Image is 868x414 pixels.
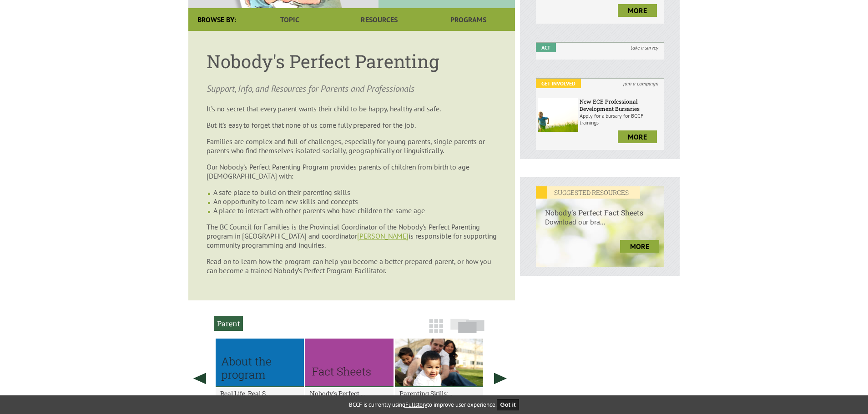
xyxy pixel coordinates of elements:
[536,79,581,88] em: Get Involved
[536,43,556,52] em: Act
[497,399,520,410] button: Got it
[245,8,334,31] a: Topic
[399,389,479,398] a: Parenting Skills:...
[310,389,389,398] a: Nobody's Perfect ...
[357,231,409,240] a: [PERSON_NAME]
[536,186,640,199] em: SUGGESTED RESOURCES
[536,199,664,217] h6: Nobody's Perfect Fact Sheets
[188,8,245,31] div: Browse By:
[207,120,497,130] p: But it’s easy to forget that none of us come fully prepared for the job.
[213,197,497,206] li: An opportunity to learn new skills and concepts
[213,188,497,197] li: A safe place to build on their parenting skills
[424,8,513,31] a: Programs
[405,401,427,409] a: Fullstory
[625,43,664,52] i: take a survey
[207,257,497,275] p: Read on to learn how the program can help you become a better prepared parent, or how you can bec...
[213,206,497,215] li: A place to interact with other parents who have children the same age
[450,319,484,333] img: slide-icon.png
[220,389,299,398] a: Real Life, Real S...
[207,49,497,73] h1: Nobody's Perfect Parenting
[334,8,424,31] a: Resources
[448,323,487,338] a: Slide View
[207,162,497,180] p: Our Nobody’s Perfect Parenting Program provides parents of children from birth to age [DEMOGRAPHI...
[207,82,497,95] p: Support, Info, and Resources for Parents and Professionals
[620,240,659,253] a: more
[426,323,446,338] a: Grid View
[536,217,664,235] p: Download our bra...
[214,316,243,331] h2: Parent
[618,79,664,88] i: join a campaign
[207,222,497,249] p: The BC Council for Families is the Provincial Coordinator of the Nobody’s Perfect Parenting progr...
[618,130,657,143] a: more
[580,98,661,112] h6: New ECE Professional Development Bursaries
[618,4,657,17] a: more
[207,137,497,155] p: Families are complex and full of challenges, especially for young parents, single parents or pare...
[207,104,497,113] p: It’s no secret that every parent wants their child to be happy, healthy and safe.
[580,112,661,126] p: Apply for a bursary for BCCF trainings
[429,319,443,333] img: grid-icon.png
